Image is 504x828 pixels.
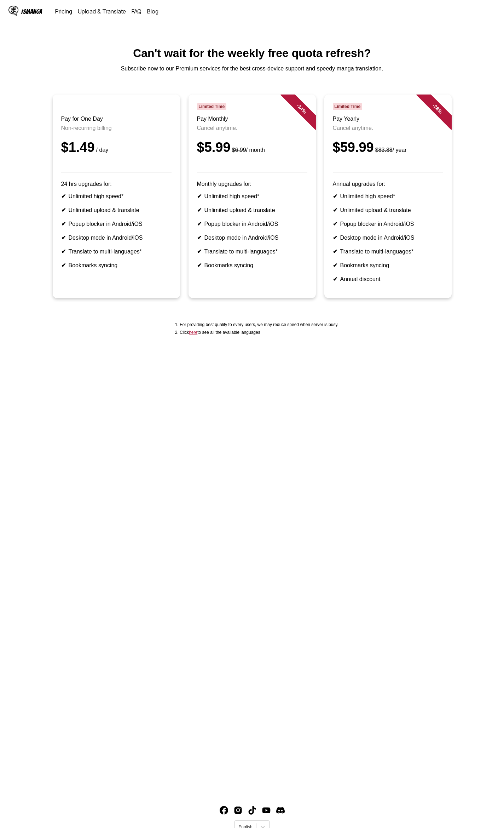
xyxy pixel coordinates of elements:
a: FAQ [132,8,141,15]
b: ✔ [61,207,66,213]
div: $59.99 [333,140,443,155]
small: / day [95,147,109,153]
div: $1.49 [61,140,172,155]
b: ✔ [197,235,202,241]
li: Desktop mode in Android/iOS [61,234,172,241]
img: IsManga Logo [8,6,18,16]
small: / year [374,147,407,153]
li: For providing best quality to every users, we may reduce speed when server is busy. [180,322,338,327]
p: 24 hrs upgrades for: [61,181,172,187]
li: Unlimited high speed* [61,193,172,200]
div: - 28 % [416,87,458,130]
span: Limited Time [197,103,226,110]
b: ✔ [197,221,202,227]
b: ✔ [333,262,337,268]
s: $83.88 [375,147,393,153]
li: Popup blocker in Android/iOS [197,221,307,227]
b: ✔ [333,249,337,255]
li: Bookmarks syncing [333,262,443,269]
div: $5.99 [197,140,307,155]
a: IsManga LogoIsManga [8,6,55,17]
h1: Can't wait for the weekly free quota refresh? [6,47,498,60]
a: Blog [147,8,158,15]
small: / month [231,147,265,153]
li: Bookmarks syncing [197,262,307,269]
p: Non-recurring billing [61,125,172,131]
li: Translate to multi-languages* [333,248,443,255]
img: IsManga TikTok [248,806,256,815]
img: IsManga Discord [276,806,285,815]
b: ✔ [197,249,202,255]
a: Instagram [234,806,242,815]
p: Cancel anytime. [333,125,443,131]
b: ✔ [197,207,202,213]
p: Annual upgrades for: [333,181,443,187]
b: ✔ [197,262,202,268]
li: Translate to multi-languages* [197,248,307,255]
div: - 14 % [280,87,323,130]
img: IsManga YouTube [262,806,271,815]
li: Popup blocker in Android/iOS [333,221,443,227]
h3: Pay Yearly [333,116,443,122]
li: Unlimited upload & translate [61,207,172,213]
h3: Pay for One Day [61,116,172,122]
b: ✔ [333,235,337,241]
b: ✔ [333,207,337,213]
b: ✔ [197,193,202,199]
s: $6.99 [232,147,246,153]
p: Subscribe now to our Premium services for the best cross-device support and speedy manga translat... [6,65,498,72]
li: Desktop mode in Android/iOS [333,234,443,241]
li: Unlimited upload & translate [197,207,307,213]
a: Pricing [55,8,72,15]
a: Upload & Translate [78,8,126,15]
a: Facebook [220,806,228,815]
b: ✔ [333,193,337,199]
b: ✔ [61,221,66,227]
li: Click to see all the available languages [180,330,338,335]
li: Desktop mode in Android/iOS [197,234,307,241]
div: IsManga [21,8,42,15]
li: Translate to multi-languages* [61,248,172,255]
span: Limited Time [333,103,362,110]
p: Monthly upgrades for: [197,181,307,187]
li: Unlimited high speed* [333,193,443,200]
b: ✔ [61,193,66,199]
h3: Pay Monthly [197,116,307,122]
b: ✔ [333,276,337,282]
b: ✔ [61,262,66,268]
img: IsManga Instagram [234,806,242,815]
b: ✔ [333,221,337,227]
a: Youtube [262,806,271,815]
li: Annual discount [333,276,443,282]
img: IsManga Facebook [220,806,228,815]
b: ✔ [61,235,66,241]
li: Popup blocker in Android/iOS [61,221,172,227]
a: Discord [276,806,285,815]
b: ✔ [61,249,66,255]
li: Unlimited upload & translate [333,207,443,213]
a: Available languages [189,330,197,335]
a: TikTok [248,806,256,815]
p: Cancel anytime. [197,125,307,131]
li: Unlimited high speed* [197,193,307,200]
li: Bookmarks syncing [61,262,172,269]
